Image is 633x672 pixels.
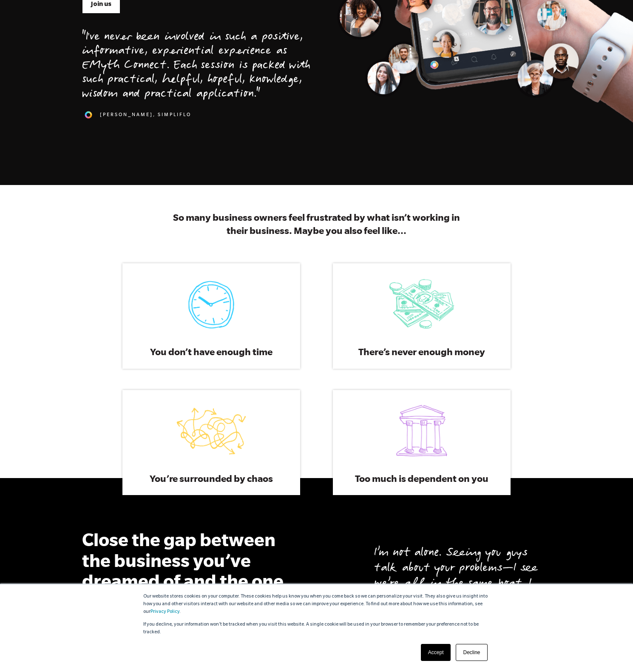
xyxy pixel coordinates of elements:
h3: So many business owners feel frustrated by what isn’t working in their business. Maybe you also f... [165,211,468,237]
img: EC_LP_Sales_Icon_Time [140,273,282,334]
img: EC_LP_Sales_Icon_Money [351,273,493,334]
h3: There’s never enough money [343,345,501,358]
h2: Close the gap between the business you’ve dreamed of and the one you have. [82,529,310,612]
img: EC_LP_Sales_Icon_Depend [351,400,493,461]
h3: You don’t have enough time [133,345,290,358]
a: Accept [421,644,451,661]
div: "I've never been involved in such a positive, informative, experiential experience as EMyth Conne... [82,31,310,102]
p: If you decline, your information won’t be tracked when you visit this website. A single cookie wi... [143,621,490,636]
img: 1 [82,108,95,121]
p: I’m not alone. Seeing you guys talk about your problems—I see we’re all in the same boat. I feel ... [374,546,551,638]
span: [PERSON_NAME], SimpliFlo [100,111,191,118]
h3: Too much is dependent on you [343,472,501,485]
a: Decline [456,644,487,661]
a: Privacy Policy [150,609,179,615]
img: EC_LP_Sales_Icon_Chaos [140,400,282,461]
h3: You’re surrounded by chaos [133,472,290,485]
p: Our website stores cookies on your computer. These cookies help us know you when you come back so... [143,593,490,616]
